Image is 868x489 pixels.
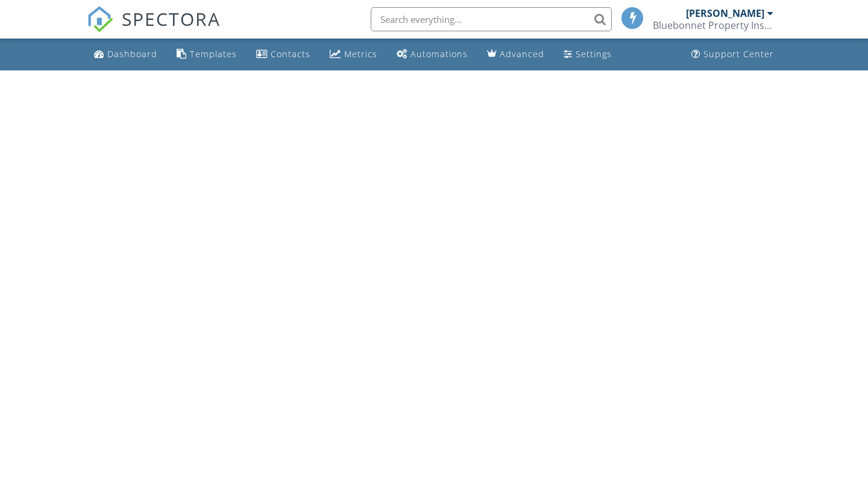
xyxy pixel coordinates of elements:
[500,48,544,60] div: Advanced
[559,43,617,66] a: Settings
[687,43,779,66] a: Support Center
[371,7,612,31] input: Search everything...
[251,43,315,66] a: Contacts
[107,48,157,60] div: Dashboard
[325,43,382,66] a: Metrics
[87,16,221,42] a: SPECTORA
[576,48,612,60] div: Settings
[89,43,162,66] a: Dashboard
[190,48,237,60] div: Templates
[482,43,549,66] a: Advanced
[410,48,468,60] div: Automations
[172,43,242,66] a: Templates
[87,6,113,33] img: The Best Home Inspection Software - Spectora
[653,19,773,31] div: Bluebonnet Property Inspections, PLLC
[122,6,221,31] span: SPECTORA
[344,48,377,60] div: Metrics
[392,43,473,66] a: Automations (Basic)
[703,48,774,60] div: Support Center
[686,7,764,19] div: [PERSON_NAME]
[271,48,310,60] div: Contacts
